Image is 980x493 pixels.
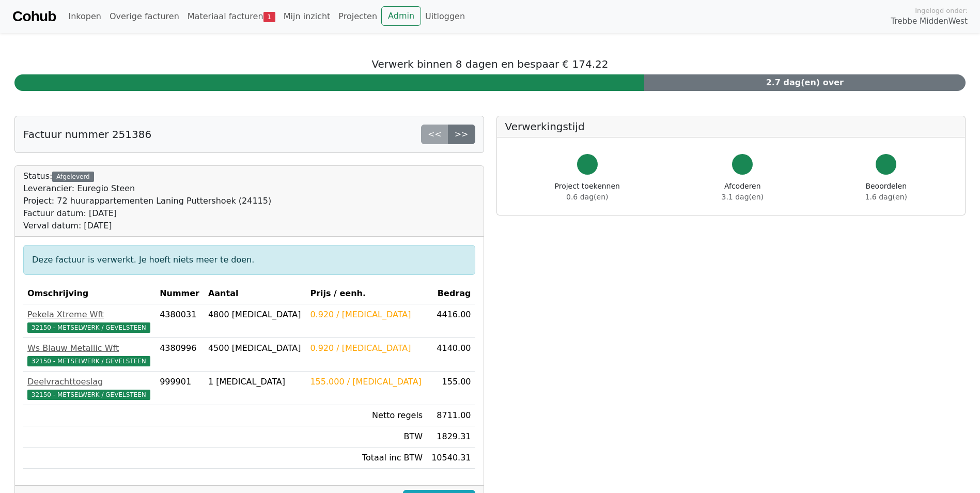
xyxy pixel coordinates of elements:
span: 32150 - METSELWERK / GEVELSTEEN [27,390,150,400]
div: 0.920 / [MEDICAL_DATA] [310,309,423,321]
div: Verval datum: [DATE] [23,220,271,232]
div: 2.7 dag(en) over [644,74,966,91]
span: 0.6 dag(en) [566,193,608,201]
a: Admin [381,6,421,26]
td: 10540.31 [427,448,475,469]
div: 4800 [MEDICAL_DATA] [208,309,302,321]
td: 155.00 [427,372,475,405]
td: 8711.00 [427,405,475,426]
div: Afgeleverd [52,172,94,182]
a: Cohub [12,4,56,29]
div: Ws Blauw Metallic Wft [27,342,151,355]
div: 0.920 / [MEDICAL_DATA] [310,342,423,355]
td: Totaal inc BTW [306,448,427,469]
div: Status: [23,170,271,232]
div: Factuur datum: [DATE] [23,207,271,220]
th: Prijs / eenh. [306,283,427,304]
td: 4140.00 [427,338,475,372]
a: Overige facturen [105,6,183,27]
a: Inkopen [64,6,105,27]
td: 4416.00 [427,304,475,338]
a: >> [448,125,475,144]
div: 1 [MEDICAL_DATA] [208,376,302,388]
div: Project: 72 huurappartementen Laning Puttershoek (24115) [23,195,271,207]
th: Bedrag [427,283,475,304]
a: Pekela Xtreme Wft32150 - METSELWERK / GEVELSTEEN [27,309,151,333]
td: 1829.31 [427,426,475,448]
span: Trebbe MiddenWest [891,16,968,27]
h5: Factuur nummer 251386 [23,128,151,141]
span: 1.6 dag(en) [865,193,907,201]
span: 32150 - METSELWERK / GEVELSTEEN [27,322,150,333]
div: Leverancier: Euregio Steen [23,182,271,195]
td: Netto regels [306,405,427,426]
td: BTW [306,426,427,448]
h5: Verwerk binnen 8 dagen en bespaar € 174.22 [14,58,966,70]
a: Projecten [334,6,381,27]
div: Deze factuur is verwerkt. Je hoeft niets meer te doen. [23,245,475,275]
a: Deelvrachttoeslag32150 - METSELWERK / GEVELSTEEN [27,376,151,400]
span: 3.1 dag(en) [722,193,764,201]
div: Afcoderen [722,181,764,203]
span: 32150 - METSELWERK / GEVELSTEEN [27,356,150,366]
a: Uitloggen [421,6,469,27]
a: Mijn inzicht [279,6,335,27]
span: Ingelogd onder: [915,6,968,16]
div: 4500 [MEDICAL_DATA] [208,342,302,355]
td: 4380031 [155,304,204,338]
div: Deelvrachttoeslag [27,376,151,388]
div: Project toekennen [555,181,620,203]
th: Aantal [204,283,306,304]
div: Beoordelen [865,181,907,203]
td: 4380996 [155,338,204,372]
div: Pekela Xtreme Wft [27,309,151,321]
a: Ws Blauw Metallic Wft32150 - METSELWERK / GEVELSTEEN [27,342,151,367]
h5: Verwerkingstijd [505,120,957,133]
div: 155.000 / [MEDICAL_DATA] [310,376,423,388]
th: Omschrijving [23,283,155,304]
a: Materiaal facturen1 [183,6,279,27]
span: 1 [263,12,275,22]
th: Nummer [155,283,204,304]
td: 999901 [155,372,204,405]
